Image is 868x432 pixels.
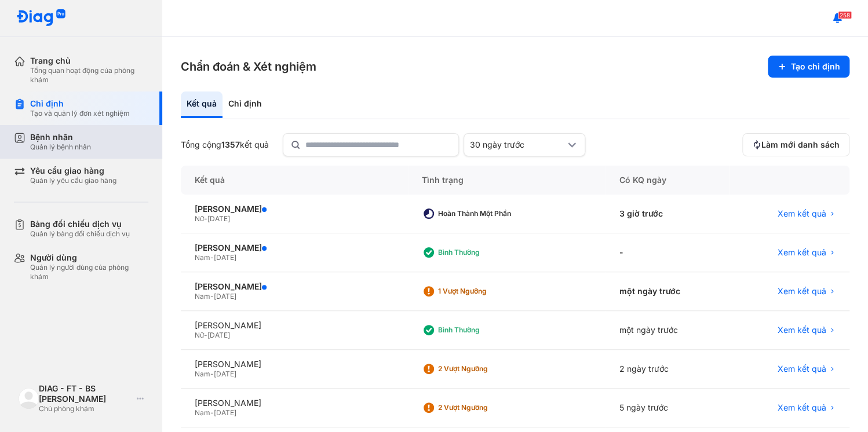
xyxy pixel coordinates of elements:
[214,369,236,378] span: [DATE]
[606,389,730,427] div: 5 ngày trước
[30,176,116,185] div: Quản lý yêu cầu giao hàng
[30,219,130,229] div: Bảng đối chiếu dịch vụ
[778,402,826,413] span: Xem kết quả
[30,229,130,239] div: Quản lý bảng đối chiếu dịch vụ
[768,56,849,78] button: Tạo chỉ định
[778,364,826,374] span: Xem kết quả
[210,369,214,378] span: -
[195,398,394,408] div: [PERSON_NAME]
[214,292,236,301] span: [DATE]
[761,140,840,150] span: Làm mới danh sách
[210,253,214,262] span: -
[30,263,148,281] div: Quản lý người dùng của phòng khám
[181,58,316,75] h3: Chẩn đoán & Xét nghiệm
[438,287,531,296] div: 1 Vượt ngưỡng
[470,140,565,150] div: 30 ngày trước
[207,331,230,339] span: [DATE]
[30,252,148,263] div: Người dùng
[606,350,730,389] div: 2 ngày trước
[181,166,408,195] div: Kết quả
[606,166,730,195] div: Có KQ ngày
[778,247,826,258] span: Xem kết quả
[195,253,210,262] span: Nam
[195,214,204,223] span: Nữ
[438,209,531,218] div: Hoàn thành một phần
[195,369,210,378] span: Nam
[207,214,230,223] span: [DATE]
[204,331,207,339] span: -
[210,408,214,417] span: -
[221,140,240,149] span: 1357
[30,142,91,152] div: Quản lý bệnh nhân
[778,208,826,219] span: Xem kết quả
[181,91,223,118] div: Kết quả
[438,364,531,374] div: 2 Vượt ngưỡng
[39,404,132,413] div: Chủ phòng khám
[195,243,394,253] div: [PERSON_NAME]
[742,133,849,156] button: Làm mới danh sách
[195,359,394,369] div: [PERSON_NAME]
[606,311,730,350] div: một ngày trước
[606,272,730,311] div: một ngày trước
[204,214,207,223] span: -
[30,132,91,142] div: Bệnh nhân
[30,98,130,109] div: Chỉ định
[438,248,531,257] div: Bình thường
[408,166,606,195] div: Tình trạng
[16,9,66,27] img: logo
[778,286,826,296] span: Xem kết quả
[195,408,210,417] span: Nam
[195,204,394,214] div: [PERSON_NAME]
[438,403,531,412] div: 2 Vượt ngưỡng
[181,140,269,150] div: Tổng cộng kết quả
[606,195,730,233] div: 3 giờ trước
[30,66,148,85] div: Tổng quan hoạt động của phòng khám
[30,56,148,66] div: Trang chủ
[195,292,210,301] span: Nam
[210,292,214,301] span: -
[214,253,236,262] span: [DATE]
[19,388,39,408] img: logo
[195,331,204,339] span: Nữ
[30,166,116,176] div: Yêu cầu giao hàng
[606,233,730,272] div: -
[438,325,531,335] div: Bình thường
[195,320,394,331] div: [PERSON_NAME]
[838,11,852,19] span: 258
[195,281,394,292] div: [PERSON_NAME]
[778,325,826,335] span: Xem kết quả
[39,383,132,404] div: DIAG - FT - BS [PERSON_NAME]
[223,91,268,118] div: Chỉ định
[214,408,236,417] span: [DATE]
[30,109,130,118] div: Tạo và quản lý đơn xét nghiệm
